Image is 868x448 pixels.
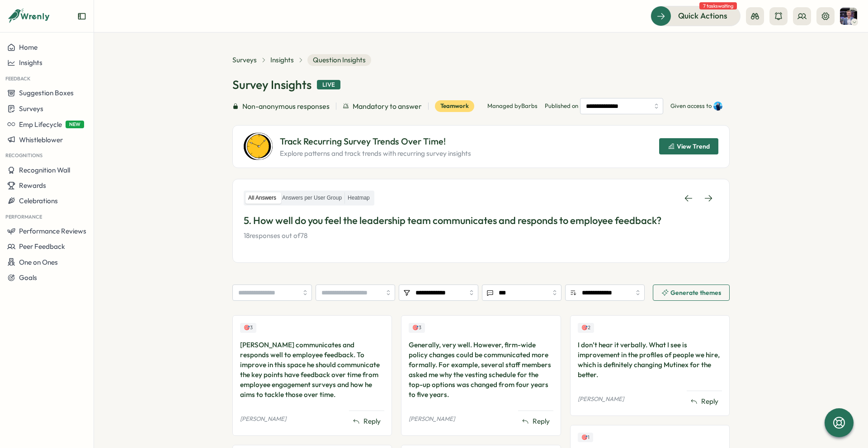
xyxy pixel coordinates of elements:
[19,196,58,205] span: Celebrations
[545,98,663,114] span: Published on
[533,416,550,426] span: Reply
[242,101,330,112] span: Non-anonymous responses
[409,340,553,400] div: Generally, very well. However, firm-wide policy changes could be communicated more formally. For ...
[66,121,84,128] span: NEW
[280,135,471,149] p: Track Recurring Survey Trends Over Time!
[307,54,371,66] span: Question Insights
[280,149,471,159] p: Explore patterns and track trends with recurring survey insights
[19,120,62,129] span: Emp Lifecycle
[19,104,43,113] span: Surveys
[240,340,384,400] div: [PERSON_NAME] communicates and responds well to employee feedback. To improve in this space he sh...
[349,415,384,428] button: Reply
[240,415,286,423] p: [PERSON_NAME]
[19,166,70,174] span: Recognition Wall
[77,12,86,21] button: Expand sidebar
[317,80,340,90] div: Live
[578,433,593,442] div: Upvotes
[677,143,710,149] span: View Trend
[353,101,422,112] span: Mandatory to answer
[670,102,712,110] p: Given access to
[653,285,730,301] button: Generate themes
[19,258,58,266] span: One on Ones
[409,415,455,423] p: [PERSON_NAME]
[19,227,86,235] span: Performance Reviews
[19,58,42,67] span: Insights
[232,55,257,65] a: Surveys
[670,289,721,296] span: Generate themes
[240,323,256,332] div: Upvotes
[659,138,718,154] button: View Trend
[19,273,37,282] span: Goals
[701,397,718,406] span: Reply
[363,416,381,426] span: Reply
[840,8,857,25] img: Shane Treeves
[578,323,594,332] div: Upvotes
[713,102,722,111] img: Henry Innis
[245,192,279,204] label: All Answers
[521,102,538,109] span: Barbs
[270,55,294,65] a: Insights
[409,323,425,332] div: Upvotes
[678,10,727,22] span: Quick Actions
[651,6,741,26] button: Quick Actions
[578,340,722,380] div: I don’t hear it verbally. What I see is improvement in the profiles of people we hire, which is d...
[244,231,718,241] p: 18 responses out of 78
[518,415,553,428] button: Reply
[345,192,373,204] label: Heatmap
[687,395,722,408] button: Reply
[19,89,74,97] span: Suggestion Boxes
[19,43,38,51] span: Home
[19,135,63,144] span: Whistleblower
[232,77,311,93] h1: Survey Insights
[435,100,474,112] div: Teamwork
[279,192,344,204] label: Answers per User Group
[19,242,65,251] span: Peer Feedback
[487,102,538,110] p: Managed by
[19,181,46,190] span: Rewards
[699,2,737,9] span: 7 tasks waiting
[244,214,718,228] p: 5. How well do you feel the leadership team communicates and responds to employee feedback?
[578,395,624,403] p: [PERSON_NAME]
